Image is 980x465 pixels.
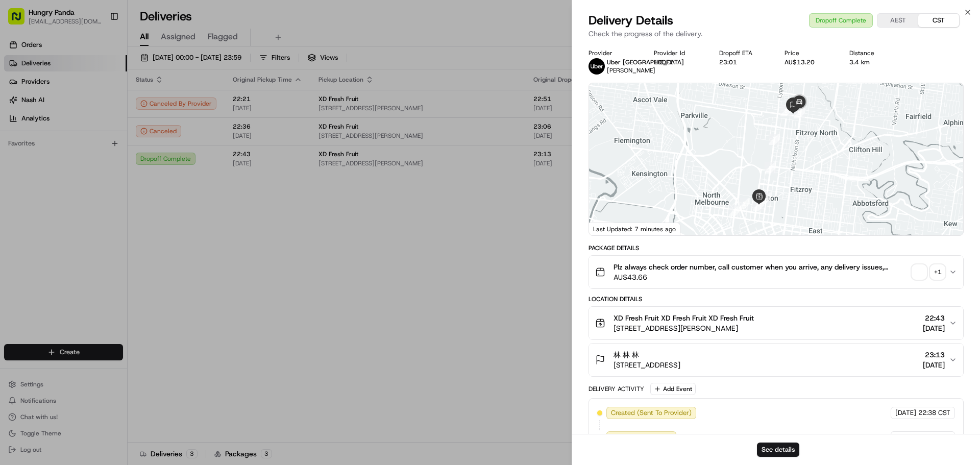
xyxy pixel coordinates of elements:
[614,323,754,333] span: [STREET_ADDRESS][PERSON_NAME]
[90,158,138,166] span: 17 minutes ago
[849,49,898,57] div: Distance
[6,224,82,242] a: 📗Knowledge Base
[614,272,908,282] span: AU$43.66
[930,265,945,279] div: + 1
[589,244,964,252] div: Package Details
[86,229,94,237] div: 💻
[589,12,673,29] span: Delivery Details
[21,97,40,116] img: 4281594248423_2fcf9dad9f2a874258b8_72.png
[589,256,963,288] button: Plz always check order number, call customer when you arrive, any delivery issues, Contact WhatsA...
[39,186,63,194] span: 8月15日
[765,162,776,174] div: 6
[923,313,945,323] span: 22:43
[607,58,684,66] span: Uber [GEOGRAPHIC_DATA]
[614,262,908,272] span: Plz always check order number, call customer when you arrive, any delivery issues, Contact WhatsA...
[923,360,945,370] span: [DATE]
[923,323,945,333] span: [DATE]
[96,228,164,238] span: API Documentation
[654,49,703,57] div: Provider Id
[877,14,918,27] button: AEST
[589,385,644,393] div: Delivery Activity
[760,192,771,204] div: 5
[10,149,27,165] img: Bea Lacdao
[614,360,680,370] span: [STREET_ADDRESS]
[654,58,673,66] button: 10DF1
[46,108,140,116] div: We're available if you need us!
[719,49,768,57] div: Dropoff ETA
[10,133,65,141] div: Past conversations
[20,159,29,167] img: 1736555255976-a54dd68f-1ca7-489b-9aae-adbdc363a1c4
[589,223,680,235] div: Last Updated: 7 minutes ago
[918,14,959,27] button: CST
[918,433,950,442] span: 22:38 CST
[912,265,945,279] button: +1
[82,224,168,242] a: 💻API Documentation
[923,350,945,360] span: 23:13
[729,205,740,216] div: 1
[719,58,768,66] div: 23:01
[589,307,963,339] button: XD Fresh Fruit XD Fresh Fruit XD Fresh Fruit[STREET_ADDRESS][PERSON_NAME]22:43[DATE]
[102,253,124,261] span: Pylon
[589,58,605,75] img: uber-new-logo.jpeg
[614,313,754,323] span: XD Fresh Fruit XD Fresh Fruit XD Fresh Fruit
[769,134,780,145] div: 7
[785,49,834,57] div: Price
[895,408,916,418] span: [DATE]
[10,97,29,116] img: 1736555255976-a54dd68f-1ca7-489b-9aae-adbdc363a1c4
[32,158,83,166] span: [PERSON_NAME]
[650,383,696,395] button: Add Event
[10,229,18,237] div: 📗
[785,58,834,66] div: AU$13.20
[589,344,963,376] button: 林 林 林[STREET_ADDRESS]23:13[DATE]
[589,29,964,39] p: Check the progress of the delivery.
[46,97,167,108] div: Start new chat
[589,295,964,303] div: Location Details
[614,350,639,360] span: 林 林 林
[757,443,799,457] button: See details
[895,433,916,442] span: [DATE]
[34,186,37,194] span: •
[27,66,168,77] input: Clear
[174,101,186,113] button: Start new chat
[780,105,792,116] div: 8
[72,253,124,261] a: Powered byPylon
[85,158,88,166] span: •
[589,49,638,57] div: Provider
[611,433,672,442] span: Not Assigned Driver
[10,41,186,57] p: Welcome 👋
[158,131,186,143] button: See all
[753,200,764,211] div: 4
[607,66,655,75] span: [PERSON_NAME]
[918,408,950,418] span: 22:38 CST
[611,408,692,418] span: Created (Sent To Provider)
[20,228,78,238] span: Knowledge Base
[794,107,805,118] div: 9
[10,10,31,31] img: Nash
[739,198,750,209] div: 2
[849,58,898,66] div: 3.4 km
